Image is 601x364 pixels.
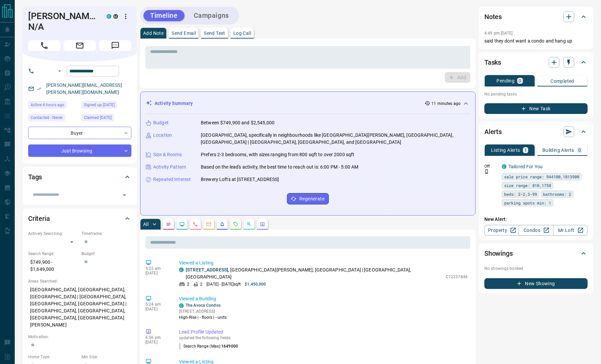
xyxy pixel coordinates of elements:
p: 4:49 pm [DATE] [484,31,513,36]
p: Location [153,132,172,139]
a: Mr.Loft [553,225,588,236]
p: Add Note [143,31,164,36]
p: Brewery Lofts at [STREET_ADDRESS] [201,176,279,183]
button: Open [120,190,129,200]
p: All [143,222,148,227]
p: Home Type: [28,354,78,360]
div: Fri Aug 15 2025 [28,101,78,111]
p: Timeframe: [81,231,131,237]
div: Activity Summary11 minutes ago [146,97,470,110]
p: 1 [524,148,527,153]
button: New Task [484,103,588,114]
button: Campaigns [187,10,236,21]
div: Fri Sep 30 2011 [81,101,131,111]
div: condos.ca [179,303,184,308]
svg: Emails [206,222,212,227]
div: Showings [484,245,588,261]
p: Min Size: [81,354,131,360]
div: Tags [28,169,131,185]
button: Open [56,67,64,75]
span: parking spots min: 1 [504,199,551,206]
span: bathrooms: 2 [543,191,571,197]
p: 0 [519,78,521,83]
svg: Notes [166,222,171,227]
p: Send Email [172,31,196,36]
svg: Lead Browsing Activity [179,222,185,227]
p: Activity Pattern [153,164,186,171]
svg: Listing Alerts [220,222,225,227]
p: 11 minutes ago [431,101,461,107]
div: Alerts [484,124,588,140]
a: [PERSON_NAME][EMAIL_ADDRESS][PERSON_NAME][DOMAIN_NAME] [46,82,122,95]
div: Just Browsing [28,144,131,157]
h2: Notes [484,11,502,22]
a: Tailored For You [508,164,543,169]
p: Listing Alerts [491,148,520,153]
p: 2 [200,281,202,287]
svg: Calls [193,222,198,227]
p: [GEOGRAPHIC_DATA], [GEOGRAPHIC_DATA], [GEOGRAPHIC_DATA] | [GEOGRAPHIC_DATA], [GEOGRAPHIC_DATA], [... [28,284,131,330]
p: Areas Searched: [28,278,131,284]
p: 6:56 pm [145,335,169,340]
h1: [PERSON_NAME] N/A [28,11,97,32]
p: No showings booked [484,265,588,271]
p: C12257846 [446,274,468,280]
p: Send Text [204,31,225,36]
button: Timeline [143,10,184,21]
span: 1649000 [221,344,238,349]
p: Off [484,163,498,169]
svg: Email Verified [37,86,42,91]
p: Based on the lead's activity, the best time to reach out is: 6:00 PM - 5:00 AM [201,164,358,171]
p: Search Range (Max) : [179,343,238,349]
p: Pending [496,78,515,83]
p: Viewed a Building [179,295,468,302]
div: condos.ca [179,267,184,272]
h2: Tags [28,172,42,182]
p: New Alert: [484,216,588,223]
p: $749,900 - $1,649,000 [28,257,78,275]
div: Wed Nov 22 2023 [81,114,131,123]
div: condos.ca [107,14,111,19]
p: Log Call [233,31,251,36]
p: [STREET_ADDRESS] [179,308,227,314]
h2: Tasks [484,57,501,68]
h2: Alerts [484,126,502,137]
p: No pending tasks [484,89,588,99]
p: Prefers 2-3 bedrooms, with sizes ranging from 800 sqft to over 2000 sqft [201,151,354,158]
p: updated the following fields: [179,336,468,340]
span: Active 4 hours ago [31,102,64,108]
svg: Requests [233,222,238,227]
a: Condos [519,225,553,236]
p: Budget: [81,251,131,257]
svg: Opportunities [246,222,252,227]
p: 5:24 am [145,302,169,307]
button: Regenerate [287,193,329,204]
p: Search Range: [28,251,78,257]
div: Criteria [28,210,131,227]
span: beds: 2-2,3-99 [504,191,537,197]
button: New Showing [484,278,588,289]
p: Size & Rooms [153,151,182,158]
span: Contacted - Never [31,114,63,121]
div: Buyer [28,127,131,139]
a: Property [484,225,519,236]
p: 2 [187,281,189,287]
svg: Push Notification Only [484,169,489,174]
a: The Avoca Condos [186,303,221,308]
p: Activity Summary [155,100,193,107]
h2: Showings [484,248,513,259]
span: Message [99,40,131,51]
p: 0 [578,148,581,153]
p: Viewed a Listing [179,259,468,266]
p: 5:25 am [145,266,169,271]
p: Motivation: [28,334,131,340]
span: Claimed [DATE] [84,114,112,121]
p: $1,450,000 [245,281,266,287]
p: [DATE] [145,307,169,311]
a: [STREET_ADDRESS] [186,267,228,272]
p: High-Rise | - floors | - units [179,314,227,320]
div: Notes [484,9,588,25]
div: mrloft.ca [113,14,118,19]
p: Completed [550,79,574,83]
p: , [GEOGRAPHIC_DATA][PERSON_NAME], [GEOGRAPHIC_DATA] | [GEOGRAPHIC_DATA], [GEOGRAPHIC_DATA] [186,266,442,281]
